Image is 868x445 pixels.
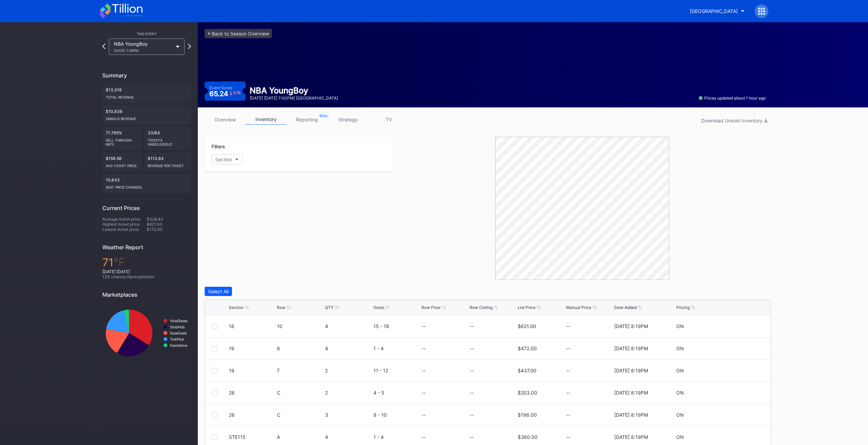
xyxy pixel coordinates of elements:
[102,72,191,79] div: Summary
[470,305,492,310] div: Row Ceiling
[518,345,537,351] div: $472.00
[422,434,426,440] div: --
[614,323,648,329] div: [DATE] 8:19PM
[102,105,191,124] div: $10,838
[170,337,184,341] text: TickPick
[698,116,771,125] button: Download Unsold Inventory
[614,412,648,418] div: [DATE] 8:19PM
[144,152,191,171] div: $113.84
[277,368,323,373] div: 7
[170,319,188,323] text: VividSeats
[102,303,191,363] svg: Chart title
[518,305,535,310] div: List Price
[102,152,142,171] div: $158.56
[102,217,147,222] div: Average ticket price
[470,345,474,351] div: --
[229,390,275,396] div: 26
[422,390,426,396] div: --
[566,368,613,373] div: --
[147,222,191,227] div: $621.00
[144,127,191,150] div: 33/84
[148,135,188,146] div: Tickets Unsold/Sold
[566,412,613,418] div: --
[229,345,275,351] div: 19
[676,305,690,310] div: Pricing
[614,368,648,373] div: [DATE] 8:19PM
[114,48,173,53] div: [DATE] 7:00PM
[250,86,338,95] div: NBA YoungBoy
[147,217,191,222] div: $328.42
[614,345,648,351] div: [DATE] 8:19PM
[205,29,272,38] a: <-Back to Season Overview
[566,434,613,440] div: --
[368,114,409,125] a: TV
[676,412,684,418] div: ON
[422,345,426,351] div: --
[277,390,323,396] div: C
[106,114,188,121] div: Unsold Revenue
[170,325,185,329] text: StubHub
[114,256,125,269] span: ℉
[277,305,285,310] div: Row
[170,343,188,347] text: Gametime
[325,305,334,310] div: QTY
[422,368,426,373] div: --
[676,323,684,329] div: ON
[373,412,420,418] div: 8 - 10
[211,144,386,149] div: Filters
[211,154,242,164] button: Section
[106,92,188,99] div: Total Revenue
[205,114,246,125] a: overview
[676,390,684,396] div: ON
[325,434,371,440] div: 4
[209,85,233,90] div: Event Score
[277,345,323,351] div: 6
[148,161,188,168] div: Revenue per ticket
[373,434,420,440] div: 1 - 4
[685,5,750,17] button: [GEOGRAPHIC_DATA]
[102,244,191,251] div: Weather Report
[470,368,474,373] div: --
[566,305,591,310] div: Manual Price
[701,118,767,123] div: Download Unsold Inventory
[422,305,441,310] div: Row Floor
[102,227,147,232] div: Lowest ticket price
[676,368,684,373] div: ON
[518,368,536,373] div: $437.00
[614,390,648,396] div: [DATE] 8:19PM
[277,412,323,418] div: C
[373,323,420,329] div: 15 - 18
[106,182,188,189] div: seat price changes
[373,368,420,373] div: 11 - 12
[470,412,474,418] div: --
[215,157,232,162] div: Section
[208,288,229,294] div: Select All
[422,412,426,418] div: --
[147,227,191,232] div: $172.00
[233,91,241,95] div: 3.1 %
[102,84,191,103] div: $13,319
[566,345,613,351] div: --
[277,323,323,329] div: 10
[373,390,420,396] div: 4 - 5
[470,434,474,440] div: --
[205,287,232,296] button: Select All
[102,222,147,227] div: Highest ticket price
[277,434,323,440] div: A
[114,41,173,53] div: NBA YoungBoy
[566,390,613,396] div: --
[325,412,371,418] div: 3
[676,345,684,351] div: ON
[470,323,474,329] div: --
[102,127,142,150] div: 71.795%
[690,8,738,14] div: [GEOGRAPHIC_DATA]
[325,345,371,351] div: 4
[229,412,275,418] div: 28
[102,32,191,36] div: This Event
[614,305,637,310] div: Date Added
[229,434,275,440] div: STE115
[102,205,191,211] div: Current Prices
[102,256,191,269] div: 71
[325,323,371,329] div: 4
[518,434,538,440] div: $360.00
